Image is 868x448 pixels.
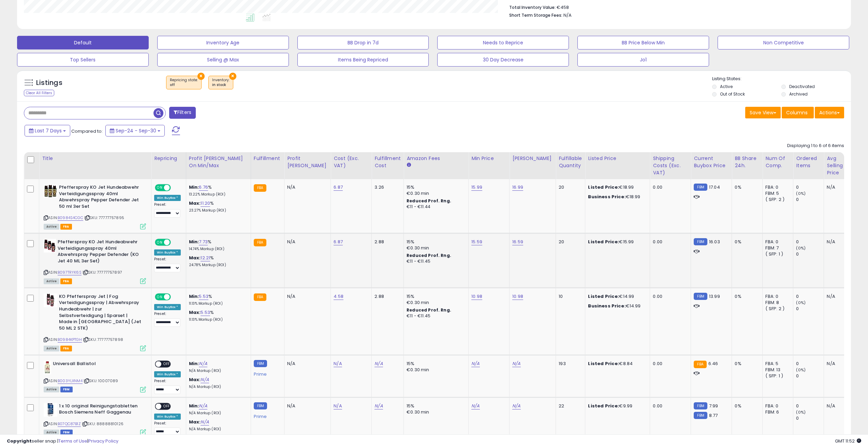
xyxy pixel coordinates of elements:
a: 6.87 [334,184,343,191]
b: Min: [189,239,199,245]
div: Shipping Costs (Exc. VAT) [653,155,688,176]
div: 15% [407,403,463,409]
label: Archived [789,91,808,97]
div: FBA: 0 [765,184,788,190]
div: FBM: 6 [765,409,788,415]
span: ON [156,185,164,191]
div: 0% [735,293,757,300]
div: 0 [796,251,824,257]
button: Non Competitive [718,36,849,49]
span: OFF [170,294,181,300]
small: FBA [694,361,706,368]
a: 5.53 [199,293,208,300]
span: ON [156,240,164,245]
b: Listed Price: [588,184,619,190]
button: BB Drop in 7d [297,36,429,49]
img: 41AaIn-SAzL._SL40_.jpg [44,293,57,307]
a: N/A [334,403,342,409]
b: Listed Price: [588,360,619,367]
small: FBM [694,293,707,300]
div: 0.00 [653,184,686,190]
p: 24.78% Markup (ROI) [189,263,246,268]
b: Total Inventory Value: [509,4,556,10]
div: 0% [735,239,757,245]
div: ASIN: [44,184,146,229]
div: Repricing [154,155,183,162]
span: 2025-10-8 11:52 GMT [835,438,861,444]
span: 7.99 [709,403,718,409]
div: 0 [796,197,824,203]
h5: Listings [36,78,62,88]
a: N/A [374,360,383,367]
b: Max: [189,255,201,261]
button: × [229,73,236,80]
div: N/A [287,293,325,300]
div: €11 - €11.44 [407,204,463,210]
div: FBM: 13 [765,367,788,373]
div: N/A [827,293,849,300]
div: 2.88 [374,239,398,245]
div: N/A [827,184,849,190]
span: All listings currently available for purchase on Amazon [44,278,59,284]
div: in stock [212,83,230,87]
div: seller snap | | [7,438,118,445]
span: Compared to: [71,128,103,134]
button: Jo1 [577,53,709,67]
button: Default [17,36,149,49]
div: off [170,83,198,87]
a: N/A [471,360,480,367]
b: Business Price: [588,193,626,200]
small: FBM [694,184,707,191]
img: 41o96y2KimL._SL40_.jpg [44,239,56,252]
span: All listings currently available for purchase on Amazon [44,346,59,351]
button: Filters [169,107,196,119]
th: The percentage added to the cost of goods (COGS) that forms the calculator for Min & Max prices. [186,152,251,179]
div: Title [42,155,148,162]
div: Preset: [154,421,181,436]
a: 6.87 [334,239,343,245]
div: 0 [796,239,824,245]
div: Win BuyBox * [154,195,181,201]
a: N/A [334,360,342,367]
a: N/A [512,403,520,409]
div: Prime [254,411,279,419]
a: 5.53 [201,309,210,316]
div: 0 [796,306,824,312]
b: Max: [189,376,201,383]
div: FBA: 5 [765,361,788,367]
p: N/A Markup (ROI) [189,368,246,373]
a: B003YLXNM4 [58,378,83,384]
li: €458 [509,3,839,11]
div: €11 - €11.45 [407,313,463,319]
button: Inventory Age [157,36,289,49]
div: N/A [827,361,849,367]
span: Sep-24 - Sep-30 [116,127,156,134]
p: N/A Markup (ROI) [189,411,246,416]
span: 6.46 [708,360,718,367]
button: Save View [745,107,781,118]
div: €0.30 min [407,245,463,251]
b: Pfefferspray KO Jet Hundeabwehr Verteidigungsspray 40ml Abwehrspray Pepper Defender (KO Jet 40 ML... [58,239,141,266]
div: Preset: [154,202,181,218]
a: 16.59 [512,239,523,245]
div: Avg Selling Price [827,155,852,176]
span: All listings currently available for purchase on Amazon [44,224,59,230]
b: Reduced Prof. Rng. [407,198,451,204]
button: Sep-24 - Sep-30 [105,125,165,136]
b: Listed Price: [588,239,619,245]
div: €18.99 [588,194,645,200]
small: FBM [254,360,267,367]
a: 15.99 [471,184,482,191]
button: × [197,73,205,80]
b: Min: [189,293,199,300]
b: 1 x 10 original Reinigungstabletten Bosch Siemens Neff Gaggenau [59,403,142,417]
a: 4.58 [334,293,343,300]
b: Short Term Storage Fees: [509,12,562,18]
b: Listed Price: [588,293,619,300]
div: % [189,184,246,197]
small: FBM [694,402,707,409]
div: Current Buybox Price [694,155,729,169]
a: N/A [199,403,207,409]
span: | SKU: 10007089 [84,378,118,384]
div: N/A [287,361,325,367]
